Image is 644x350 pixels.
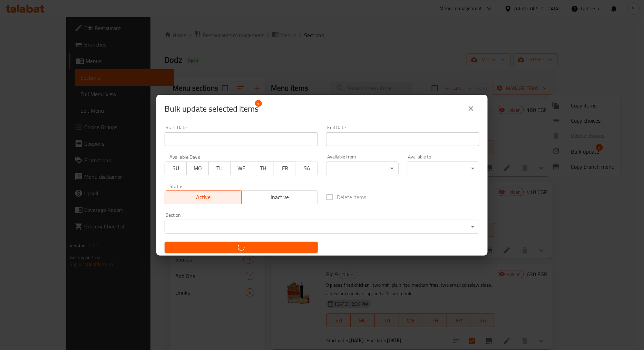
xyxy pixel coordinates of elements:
[296,162,318,175] button: SA
[244,192,315,202] span: Inactive
[189,163,206,173] span: MO
[299,163,315,173] span: SA
[168,192,239,202] span: Active
[337,193,366,201] span: Delete items
[165,191,242,204] button: Active
[212,163,228,173] span: TU
[274,162,296,175] button: FR
[233,163,250,173] span: WE
[186,162,208,175] button: MO
[277,163,293,173] span: FR
[326,162,399,175] div: ​
[463,100,479,117] button: close
[255,100,262,107] span: 4
[230,162,252,175] button: WE
[208,162,231,175] button: TU
[255,163,271,173] span: TH
[252,162,274,175] button: TH
[241,191,318,204] button: Inactive
[168,163,184,173] span: SU
[165,103,258,114] span: Selected items count
[407,162,479,175] div: ​
[165,220,479,234] div: ​
[165,162,187,175] button: SU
